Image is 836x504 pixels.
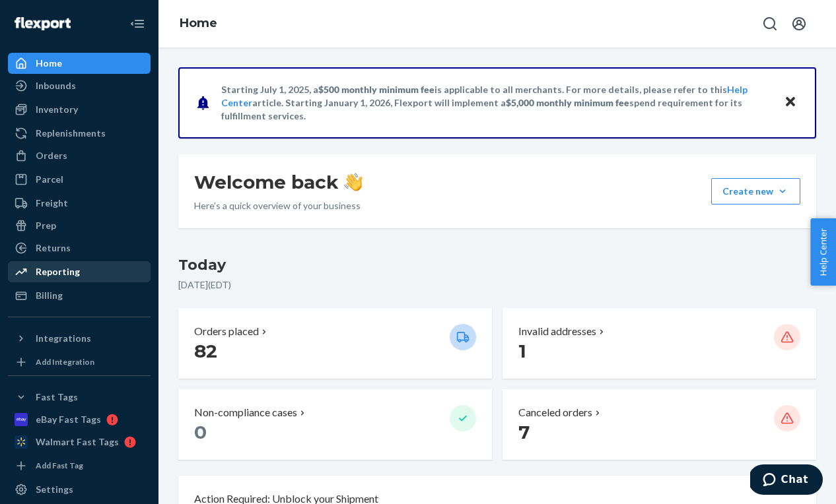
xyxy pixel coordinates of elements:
p: [DATE] ( EDT ) [178,278,816,292]
p: Invalid addresses [518,324,596,339]
p: Orders placed [194,324,259,339]
span: 7 [518,421,530,443]
button: Non-compliance cases 0 [178,389,492,460]
div: Add Fast Tag [36,460,83,471]
button: Close [782,93,799,112]
div: Add Integration [36,356,94,367]
a: Add Fast Tag [8,458,151,474]
div: Returns [36,241,71,255]
button: Close Navigation [124,11,151,37]
div: Billing [36,289,63,302]
img: hand-wave emoji [344,173,363,191]
button: Help Center [810,218,836,286]
iframe: Opens a widget where you can chat to one of our agents [750,464,823,497]
div: Orders [36,149,67,162]
div: Freight [36,197,68,210]
button: Fast Tags [8,387,151,408]
a: Replenishments [8,123,151,144]
div: Reporting [36,265,80,278]
div: Prep [36,219,56,232]
a: Home [8,53,151,74]
span: 1 [518,340,526,362]
button: Orders placed 82 [178,308,492,379]
div: Replenishments [36,127,106,140]
a: Freight [8,193,151,214]
div: eBay Fast Tags [36,413,101,426]
div: Inbounds [36,79,76,92]
p: Starting July 1, 2025, a is applicable to all merchants. For more details, please refer to this a... [221,83,771,123]
a: Walmart Fast Tags [8,431,151,453]
img: Flexport logo [15,17,71,30]
a: Inbounds [8,75,151,96]
span: 0 [194,421,207,443]
span: 82 [194,340,217,362]
a: Add Integration [8,354,151,370]
div: Parcel [36,173,63,186]
a: Orders [8,145,151,166]
h1: Welcome back [194,170,363,194]
a: Returns [8,237,151,259]
ol: breadcrumbs [169,5,228,43]
button: Open account menu [786,11,812,37]
div: Fast Tags [36,391,78,404]
a: Reporting [8,261,151,282]
a: Home [180,16,217,30]
h3: Today [178,255,816,276]
span: $500 monthly minimum fee [318,84,435,95]
span: $5,000 monthly minimum fee [506,97,629,108]
a: Prep [8,215,151,236]
button: Open Search Box [757,11,783,37]
p: Non-compliance cases [194,405,297,420]
a: eBay Fast Tags [8,409,151,430]
button: Canceled orders 7 [503,389,816,460]
a: Parcel [8,169,151,190]
button: Integrations [8,328,151,349]
p: Canceled orders [518,405,592,420]
button: Invalid addresses 1 [503,308,816,379]
a: Settings [8,479,151,500]
p: Here’s a quick overview of your business [194,199,363,212]
div: Inventory [36,103,78,116]
a: Billing [8,285,151,306]
div: Integrations [36,332,91,345]
button: Create new [711,178,800,205]
a: Inventory [8,99,151,120]
div: Walmart Fast Tags [36,435,119,449]
div: Home [36,57,62,70]
div: Settings [36,483,73,496]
